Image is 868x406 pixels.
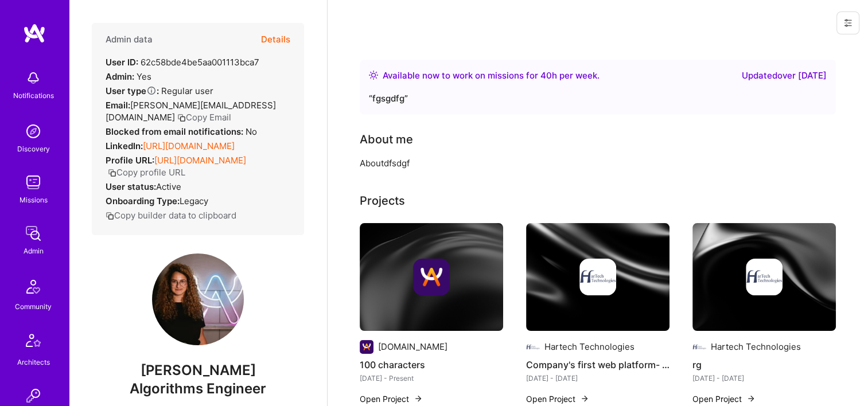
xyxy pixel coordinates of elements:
a: [URL][DOMAIN_NAME] [154,155,246,166]
img: cover [692,223,836,331]
button: Open Project [526,393,589,405]
div: No [106,126,257,138]
img: Company logo [692,340,706,354]
button: Open Project [692,393,756,405]
div: Updated over [DATE] [742,69,827,83]
strong: Profile URL: [106,155,154,166]
button: Open Project [360,393,423,405]
div: Notifications [13,89,54,101]
img: arrow-right [746,394,756,403]
button: Copy Email [177,111,231,123]
h4: 100 characters [360,357,503,372]
img: admin teamwork [22,222,45,245]
span: [PERSON_NAME] [92,362,304,379]
div: Hartech Technologies [711,341,801,353]
div: Aboutdfsdgf [360,157,819,169]
img: cover [360,223,503,331]
h4: Company's first web platform- Test [526,357,670,372]
img: arrow-right [580,394,589,403]
h4: Admin data [106,34,153,45]
i: icon Copy [177,114,186,122]
div: [DOMAIN_NAME] [378,341,447,353]
div: Missions [20,194,48,206]
div: About me [360,131,413,148]
img: Availability [369,71,378,80]
strong: Email: [106,100,130,111]
i: Help [146,85,157,96]
div: Regular user [106,85,213,97]
strong: User type : [106,85,159,96]
button: Copy profile URL [108,166,185,178]
img: Architects [20,329,47,356]
div: [DATE] - [DATE] [692,372,836,384]
img: logo [23,23,46,44]
strong: LinkedIn: [106,140,143,151]
span: legacy [180,196,208,206]
div: Discovery [17,143,50,155]
span: 40 [540,70,552,81]
div: Projects [360,192,405,209]
button: Details [261,23,290,56]
i: icon Copy [108,169,116,177]
div: Admin [24,245,44,257]
img: arrow-right [414,394,423,403]
img: teamwork [22,171,45,194]
div: Architects [17,356,50,368]
strong: Onboarding Type: [106,196,180,206]
img: Company logo [579,259,616,295]
i: icon Copy [106,212,114,220]
img: Company logo [413,259,450,295]
div: Hartech Technologies [544,341,635,353]
img: Company logo [526,340,540,354]
div: “ fgsgdfg ” [369,92,827,106]
img: bell [22,67,45,89]
div: Community [15,300,52,313]
img: Company logo [360,340,373,354]
strong: Blocked from email notifications: [106,126,246,137]
button: Copy builder data to clipboard [106,209,236,221]
img: discovery [22,120,45,143]
div: [DATE] - [DATE] [526,372,670,384]
span: Active [156,181,181,192]
strong: User status: [106,181,156,192]
a: [URL][DOMAIN_NAME] [143,140,235,151]
div: Available now to work on missions for h per week . [383,69,600,83]
img: User Avatar [152,253,244,345]
img: Company logo [746,259,783,295]
span: Algorithms Engineer [130,380,266,397]
strong: User ID: [106,57,138,68]
img: cover [526,223,670,331]
div: [DATE] - Present [360,372,503,384]
div: Yes [106,71,151,83]
span: [PERSON_NAME][EMAIL_ADDRESS][DOMAIN_NAME] [106,100,276,123]
img: Community [20,273,47,300]
h4: rg [692,357,836,372]
strong: Admin: [106,71,134,82]
div: 62c58bde4be5aa001113bca7 [106,56,259,68]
